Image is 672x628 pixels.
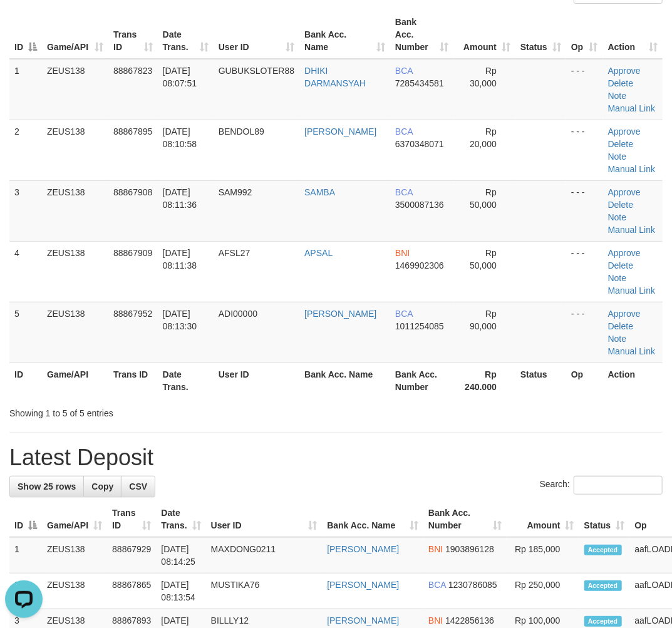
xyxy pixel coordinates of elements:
[113,309,152,319] span: 88867952
[214,363,299,398] th: User ID
[113,126,152,136] span: 88867895
[395,200,444,210] span: Copy 3500087136 to clipboard
[219,248,251,258] span: AFSL27
[206,574,323,609] td: MUSTIKA76
[566,180,603,241] td: - - -
[470,248,497,270] span: Rp 50,000
[608,273,627,283] a: Note
[603,363,663,398] th: Action
[566,11,603,59] th: Op: activate to sort column ascending
[507,574,579,609] td: Rp 250,000
[608,309,641,319] a: Approve
[42,302,108,363] td: ZEUS138
[42,59,108,120] td: ZEUS138
[113,66,152,76] span: 88867823
[9,363,42,398] th: ID
[507,502,579,537] th: Amount: activate to sort column ascending
[470,126,497,149] span: Rp 20,000
[156,574,205,609] td: [DATE] 08:13:54
[395,260,444,270] span: Copy 1469902306 to clipboard
[327,580,399,590] a: [PERSON_NAME]
[107,537,156,574] td: 88867929
[507,537,579,574] td: Rp 185,000
[299,363,390,398] th: Bank Acc. Name
[42,537,107,574] td: ZEUS138
[445,544,494,554] span: Copy 1903896128 to clipboard
[9,180,42,241] td: 3
[608,200,633,210] a: Delete
[395,139,444,149] span: Copy 6370348071 to clipboard
[113,187,152,197] span: 88867908
[428,615,443,625] span: BNI
[448,580,497,590] span: Copy 1230786085 to clipboard
[9,241,42,302] td: 4
[395,187,413,197] span: BCA
[322,502,423,537] th: Bank Acc. Name: activate to sort column ascending
[219,309,257,319] span: ADI00000
[579,502,630,537] th: Status: activate to sort column ascending
[9,537,42,574] td: 1
[9,476,84,497] a: Show 25 rows
[390,11,453,59] th: Bank Acc. Number: activate to sort column ascending
[395,66,413,76] span: BCA
[107,574,156,609] td: 88867865
[395,309,413,319] span: BCA
[327,544,399,554] a: [PERSON_NAME]
[515,363,566,398] th: Status
[219,187,252,197] span: SAM992
[453,11,515,59] th: Amount: activate to sort column ascending
[453,363,515,398] th: Rp 240.000
[566,120,603,180] td: - - -
[9,302,42,363] td: 5
[395,248,410,258] span: BNI
[608,91,627,101] a: Note
[515,11,566,59] th: Status: activate to sort column ascending
[428,580,446,590] span: BCA
[156,502,205,537] th: Date Trans.: activate to sort column ascending
[395,78,444,88] span: Copy 7285434581 to clipboard
[584,545,622,555] span: Accepted
[608,286,656,296] a: Manual Link
[608,334,627,344] a: Note
[608,139,633,149] a: Delete
[428,544,443,554] span: BNI
[608,212,627,222] a: Note
[107,502,156,537] th: Trans ID: activate to sort column ascending
[304,309,376,319] a: [PERSON_NAME]
[121,476,155,497] a: CSV
[206,502,323,537] th: User ID: activate to sort column ascending
[219,66,294,76] span: GUBUKSLOTER88
[395,321,444,331] span: Copy 1011254085 to clipboard
[608,152,627,162] a: Note
[608,126,641,136] a: Approve
[163,66,197,88] span: [DATE] 08:07:51
[214,11,299,59] th: User ID: activate to sort column ascending
[608,103,656,113] a: Manual Link
[42,502,107,537] th: Game/API: activate to sort column ascending
[108,363,158,398] th: Trans ID
[299,11,390,59] th: Bank Acc. Name: activate to sort column ascending
[42,120,108,180] td: ZEUS138
[219,126,264,136] span: BENDOL89
[158,11,214,59] th: Date Trans.: activate to sort column ascending
[445,615,494,625] span: Copy 1422856136 to clipboard
[9,574,42,609] td: 2
[113,248,152,258] span: 88867909
[566,363,603,398] th: Op
[603,11,663,59] th: Action: activate to sort column ascending
[304,66,366,88] a: DHIKI DARMANSYAH
[9,59,42,120] td: 1
[608,260,633,270] a: Delete
[5,5,43,43] button: Open LiveChat chat widget
[9,120,42,180] td: 2
[129,481,147,492] span: CSV
[83,476,121,497] a: Copy
[608,187,641,197] a: Approve
[304,248,333,258] a: APSAL
[470,309,497,331] span: Rp 90,000
[42,11,108,59] th: Game/API: activate to sort column ascending
[42,180,108,241] td: ZEUS138
[9,402,271,420] div: Showing 1 to 5 of 5 entries
[608,346,656,356] a: Manual Link
[156,537,205,574] td: [DATE] 08:14:25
